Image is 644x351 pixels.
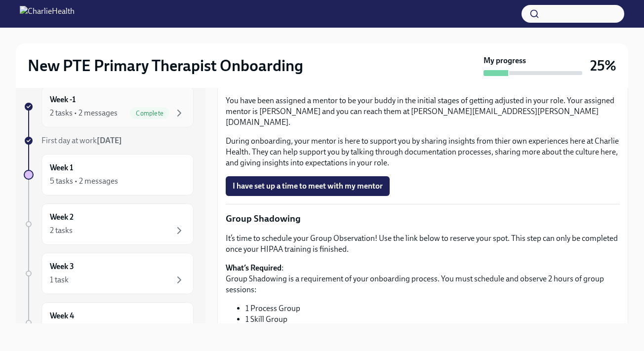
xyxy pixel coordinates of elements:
[50,94,76,105] h6: Week -1
[97,136,122,145] strong: [DATE]
[24,203,194,245] a: Week 22 tasks
[28,56,303,76] h2: New PTE Primary Therapist Onboarding
[50,162,73,173] h6: Week 1
[50,261,74,272] h6: Week 3
[226,233,620,255] p: It’s time to schedule your Group Observation! Use the link below to reserve your spot. This step ...
[130,110,169,117] span: Complete
[226,263,282,273] strong: What’s Required
[226,176,390,196] button: I have set up a time to meet with my mentor
[50,176,118,187] div: 5 tasks • 2 messages
[24,154,194,195] a: Week 15 tasks • 2 messages
[226,212,620,225] p: Group Shadowing
[226,95,620,128] p: You have been assigned a mentor to be your buddy in the initial stages of getting adjusted in you...
[233,181,383,191] span: I have set up a time to meet with my mentor
[50,108,118,118] div: 2 tasks • 2 messages
[590,57,616,75] h3: 25%
[50,225,73,236] div: 2 tasks
[24,135,194,146] a: First day at work[DATE]
[24,302,194,344] a: Week 4
[24,253,194,294] a: Week 31 task
[226,263,620,295] p: : Group Shadowing is a requirement of your onboarding process. You must schedule and observe 2 ho...
[50,274,69,285] div: 1 task
[50,212,74,223] h6: Week 2
[41,136,122,145] span: First day at work
[245,314,620,325] li: 1 Skill Group
[50,311,74,321] h6: Week 4
[226,136,620,168] p: During onboarding, your mentor is here to support you by sharing insights from thier own experien...
[20,6,75,22] img: CharlieHealth
[483,55,526,66] strong: My progress
[245,303,620,314] li: 1 Process Group
[24,86,194,127] a: Week -12 tasks • 2 messagesComplete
